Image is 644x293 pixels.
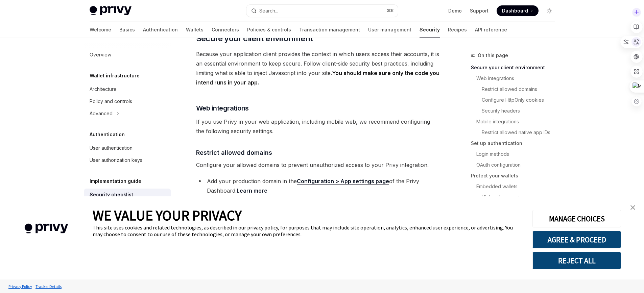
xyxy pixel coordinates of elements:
[84,189,171,201] a: Security checklist
[196,148,272,157] span: Restrict allowed domains
[476,160,560,170] a: OAuth configuration
[90,144,133,152] div: User authentication
[471,62,560,73] a: Secure your client environment
[482,84,560,95] a: Restrict allowed domains
[368,22,411,38] a: User management
[196,160,440,170] span: Configure your allowed domains to prevent unauthorized access to your Privy integration.
[186,22,204,38] a: Wallets
[237,187,267,194] a: Learn more
[90,85,117,93] div: Architecture
[482,95,560,105] a: Configure HttpOnly cookies
[532,252,621,269] button: REJECT ALL
[476,149,560,160] a: Login methods
[90,22,111,38] a: Welcome
[475,22,507,38] a: API reference
[90,191,133,199] div: Security checklist
[7,280,34,292] a: Privacy Policy
[93,206,242,224] span: WE VALUE YOUR PRIVACY
[544,5,555,16] button: Toggle dark mode
[297,178,389,185] a: Configuration > App settings page
[93,224,522,238] div: This site uses cookies and related technologies, as described in our privacy policy, for purposes...
[84,154,171,166] a: User authorization keys
[90,72,140,80] h5: Wallet infrastructure
[482,105,560,116] a: Security headers
[196,176,440,195] li: Add your production domain in the of the Privy Dashboard.
[532,231,621,248] button: AGREE & PROCEED
[196,33,313,44] span: Secure your client environment
[478,51,508,59] span: On this page
[196,103,249,113] span: Web integrations
[119,22,135,38] a: Basics
[497,5,539,16] a: Dashboard
[90,156,142,164] div: User authorization keys
[448,7,462,14] a: Demo
[90,177,141,185] h5: Implementation guide
[247,22,291,38] a: Policies & controls
[470,7,488,14] a: Support
[476,73,560,84] a: Web integrations
[448,22,467,38] a: Recipes
[34,280,63,292] a: Tracker Details
[246,5,398,17] button: Search...⌘K
[471,170,560,181] a: Protect your wallets
[90,51,111,59] div: Overview
[626,201,640,214] a: close banner
[502,7,528,14] span: Dashboard
[196,117,440,136] span: If you use Privy in your web application, including mobile web, we recommend configuring the foll...
[84,142,171,154] a: User authentication
[630,205,635,210] img: close banner
[84,95,171,107] a: Policy and controls
[471,138,560,149] a: Set up authentication
[90,130,125,139] h5: Authentication
[420,22,440,38] a: Security
[84,49,171,61] a: Overview
[476,116,560,127] a: Mobile integrations
[476,181,560,192] a: Embedded wallets
[90,6,132,16] img: light logo
[10,214,82,243] img: company logo
[482,127,560,138] a: Restrict allowed native app IDs
[212,22,239,38] a: Connectors
[299,22,360,38] a: Transaction management
[143,22,178,38] a: Authentication
[90,97,132,105] div: Policy and controls
[259,7,278,15] div: Search...
[196,49,440,87] span: Because your application client provides the context in which users access their accounts, it is ...
[84,83,171,95] a: Architecture
[482,192,560,203] a: High-value assets
[387,8,394,14] span: ⌘ K
[90,109,113,118] div: Advanced
[532,210,621,227] button: MANAGE CHOICES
